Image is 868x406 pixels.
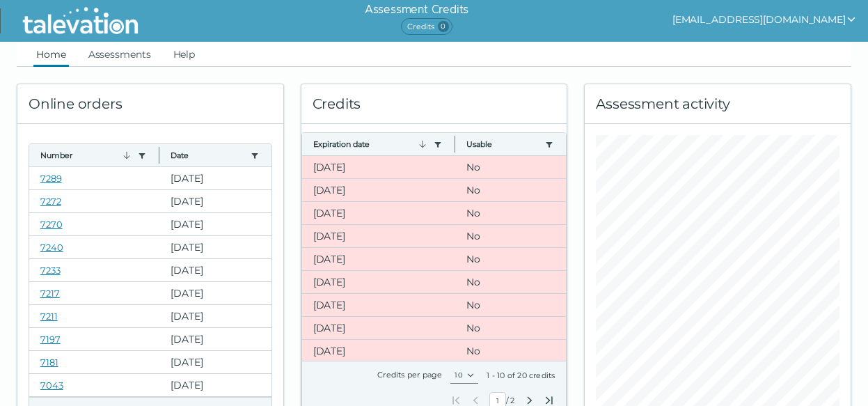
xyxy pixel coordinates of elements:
clr-dg-cell: [DATE] [302,248,455,270]
button: Number [40,150,132,161]
clr-dg-cell: [DATE] [302,225,455,247]
clr-dg-cell: No [455,271,566,293]
clr-dg-cell: [DATE] [159,236,271,258]
a: 7272 [40,196,61,207]
clr-dg-cell: [DATE] [302,317,455,339]
clr-dg-cell: [DATE] [159,167,271,189]
clr-dg-cell: [DATE] [159,305,271,327]
a: 7217 [40,288,60,299]
span: 0 [438,21,449,32]
a: Home [33,42,69,67]
button: Previous Page [470,395,481,406]
img: Talevation_Logo_Transparent_white.png [17,3,144,38]
clr-dg-cell: [DATE] [159,190,271,212]
div: Assessment activity [585,84,851,124]
h6: Assessment Credits [365,1,468,18]
button: Column resize handle [450,129,459,159]
div: Online orders [17,84,283,124]
button: Date [171,150,244,161]
clr-dg-cell: [DATE] [302,294,455,316]
a: 7197 [40,334,61,345]
clr-dg-cell: [DATE] [302,271,455,293]
button: First Page [450,395,461,406]
div: 1 - 10 of 20 credits [487,370,555,381]
a: 7240 [40,242,63,253]
div: Credits [301,84,567,124]
clr-dg-cell: [DATE] [302,340,455,362]
clr-dg-cell: [DATE] [159,259,271,281]
a: 7233 [40,265,61,276]
clr-dg-cell: [DATE] [159,213,271,235]
clr-dg-cell: [DATE] [159,282,271,304]
clr-dg-cell: No [455,156,566,178]
span: Total Pages [509,395,516,406]
button: Usable [466,139,539,150]
clr-dg-cell: No [455,294,566,316]
clr-dg-cell: [DATE] [302,179,455,201]
a: 7211 [40,311,58,322]
button: Column resize handle [155,140,164,170]
clr-dg-cell: [DATE] [302,202,455,224]
button: Next Page [524,395,535,406]
a: 7043 [40,380,63,391]
a: Help [171,42,198,67]
a: 7181 [40,357,58,368]
button: Expiration date [313,139,428,150]
span: Credits [401,18,452,35]
clr-dg-cell: No [455,317,566,339]
button: show user actions [672,11,857,28]
label: Credits per page [377,370,442,380]
clr-dg-cell: No [455,248,566,270]
clr-dg-cell: No [455,340,566,362]
a: 7270 [40,219,63,230]
clr-dg-cell: No [455,179,566,201]
clr-dg-cell: No [455,225,566,247]
clr-dg-cell: [DATE] [159,351,271,373]
a: 7289 [40,173,62,184]
clr-dg-cell: [DATE] [159,328,271,350]
clr-dg-cell: [DATE] [302,156,455,178]
clr-dg-cell: No [455,202,566,224]
clr-dg-cell: [DATE] [159,374,271,396]
a: Assessments [86,42,154,67]
button: Last Page [544,395,555,406]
